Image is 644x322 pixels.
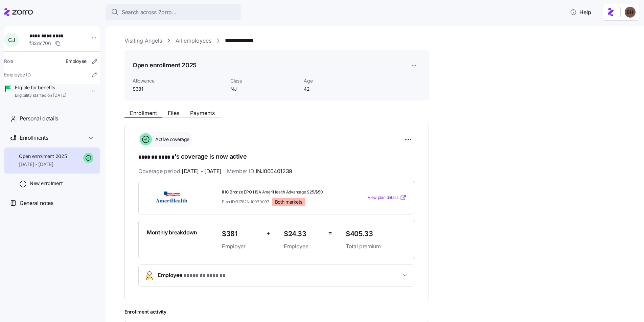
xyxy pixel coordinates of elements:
[304,77,372,84] span: Age
[565,5,597,19] button: Help
[147,190,195,205] img: AmeriHealth
[222,199,269,205] span: Plan ID: 91762NJ0070097
[275,199,302,205] span: Both markets
[368,194,398,201] span: View plan details
[19,153,67,160] span: Open enrollment 2025
[66,58,87,65] span: Employee
[124,308,429,315] span: Enrollment activity
[266,228,270,238] span: +
[15,84,66,91] span: Eligible for benefits
[176,37,211,45] a: All employees
[346,242,407,251] span: Total premium
[4,58,13,65] span: Role
[625,7,636,18] img: c3c218ad70e66eeb89914ccc98a2927c
[284,228,323,239] span: $24.33
[85,71,87,78] span: -
[230,86,298,92] span: NJ
[222,189,340,195] span: IHC Bronze EPO HSA AmeriHealth Advantage $25/$50
[133,77,225,84] span: Allowance
[20,199,53,207] span: General notes
[30,180,63,187] span: New enrollment
[130,110,157,116] span: Enrollment
[153,136,189,143] span: Active coverage
[190,110,215,116] span: Payments
[168,110,179,116] span: Files
[227,167,292,176] span: Member ID
[368,194,407,201] a: View plan details
[346,228,407,239] span: $405.33
[222,228,261,239] span: $381
[230,77,298,84] span: Class
[15,93,66,98] span: Eligibility started on [DATE]
[4,71,31,78] span: Employee ID
[122,8,177,17] span: Search across Zorro...
[133,61,197,69] h1: Open enrollment 2025
[19,161,67,168] span: [DATE] - [DATE]
[284,242,323,251] span: Employee
[20,134,48,142] span: Enrollments
[8,37,15,43] span: C J
[147,228,197,237] span: Monthly breakdown
[124,37,162,45] a: Visiting Angels
[328,228,332,238] span: =
[106,4,241,20] button: Search across Zorro...
[570,8,591,16] span: Help
[138,152,415,162] h1: 's coverage is now active
[304,86,372,92] span: 42
[20,114,58,123] span: Personal details
[256,167,292,176] span: INJ000401239
[158,271,225,280] span: Employee
[138,167,222,176] span: Coverage period
[182,167,222,176] span: [DATE] - [DATE]
[222,242,261,251] span: Employer
[29,40,51,47] span: f32dc706
[133,86,225,92] span: $381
